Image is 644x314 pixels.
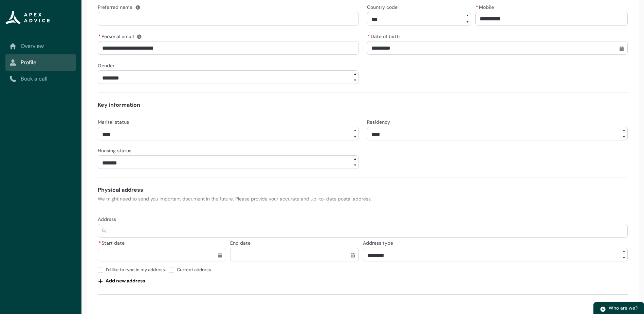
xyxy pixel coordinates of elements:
[10,42,72,50] a: Overview
[98,240,101,246] abbr: required
[98,32,136,40] label: Personal email
[368,33,370,39] abbr: required
[98,275,145,286] button: Add new address
[600,306,606,312] img: play.svg
[98,2,135,11] label: Preferred name
[98,33,101,39] abbr: required
[476,4,478,10] abbr: required
[98,63,114,69] span: Gender
[106,265,169,273] span: I’d like to type in my address.
[367,32,402,40] label: Date of birth
[98,195,628,202] p: We might need to send you important document in the future. Please provide your accurate and up-t...
[5,11,50,24] img: Apex Advice Group
[98,214,119,223] label: Address
[98,238,127,246] label: Start date
[177,265,214,273] span: Current address
[363,240,393,246] span: Address type
[475,2,497,11] label: Mobile
[367,4,398,10] span: Country code
[98,101,628,109] h4: Key information
[5,38,76,87] nav: Sub page
[98,186,628,194] h4: Physical address
[98,147,131,154] span: Housing status
[609,305,638,311] span: Who are we?
[230,238,253,246] label: End date
[98,119,129,125] span: Marital status
[10,75,72,83] a: Book a call
[10,58,72,67] a: Profile
[367,119,390,125] span: Residency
